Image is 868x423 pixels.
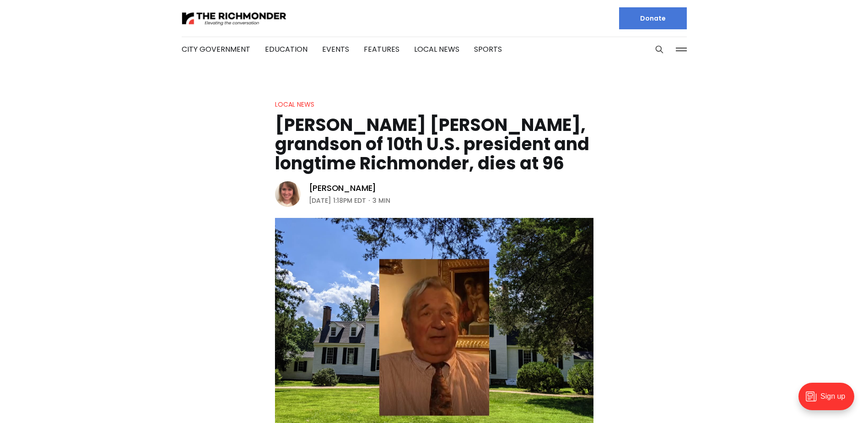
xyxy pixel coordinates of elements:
h1: [PERSON_NAME] [PERSON_NAME], grandson of 10th U.S. president and longtime Richmonder, dies at 96 [275,115,593,173]
span: 3 min [372,195,390,206]
a: Events [322,44,349,54]
a: Local News [275,100,314,109]
button: Search this site [652,43,666,56]
a: Sports [474,44,502,54]
iframe: portal-trigger [791,378,868,423]
time: [DATE] 1:18PM EDT [309,195,366,206]
img: Sarah Vogelsong [275,181,301,207]
a: Education [265,44,307,54]
a: Donate [619,7,687,29]
a: Features [364,44,399,54]
a: [PERSON_NAME] [309,183,377,194]
img: The Richmonder [182,11,287,27]
a: Local News [414,44,459,54]
a: City Government [182,44,250,54]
